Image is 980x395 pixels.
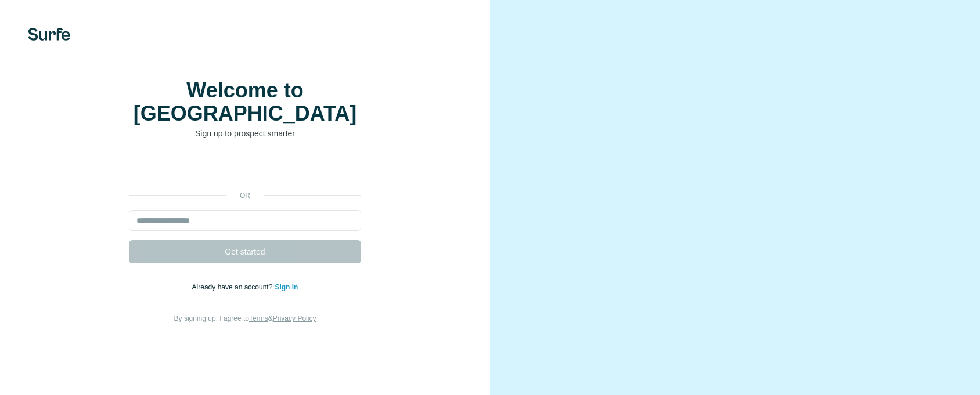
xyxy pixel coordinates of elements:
[275,283,298,291] a: Sign in
[129,79,361,125] h1: Welcome to [GEOGRAPHIC_DATA]
[249,314,268,322] a: Terms
[273,314,316,322] a: Privacy Policy
[123,157,367,182] iframe: Sign in with Google Button
[226,190,264,201] p: or
[192,283,275,291] span: Already have an account?
[28,28,70,41] img: Surfe's logo
[129,128,361,139] p: Sign up to prospect smarter
[174,314,316,322] span: By signing up, I agree to &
